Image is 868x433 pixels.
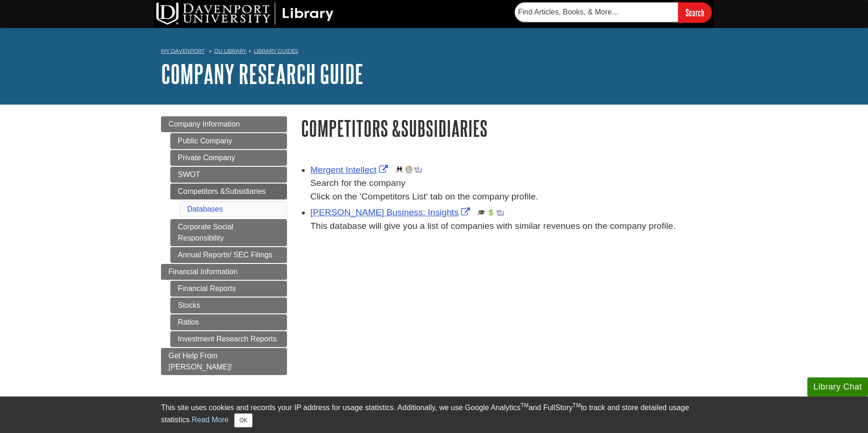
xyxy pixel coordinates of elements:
[515,2,712,22] form: Searches DU Library's articles, books, and more
[187,205,223,213] a: Databases
[170,167,287,183] a: SWOT
[170,331,287,347] a: Investment Research Reports
[405,166,413,173] img: Company Information
[170,281,287,297] a: Financial Reports
[573,402,581,409] sup: TM
[161,264,287,280] a: Financial Information
[170,133,287,149] a: Public Company
[168,120,240,128] span: Company Information
[520,402,528,409] sup: TM
[234,413,252,427] button: Close
[170,150,287,166] a: Private Company
[161,402,707,427] div: This site uses cookies and records your IP address for usage statistics. Additionally, we use Goo...
[161,47,204,55] a: My Davenport
[161,45,707,60] nav: breadcrumb
[807,377,868,397] button: Library Chat
[161,116,287,132] a: Company Information
[161,116,287,375] div: Guide Page Menu
[396,166,403,173] img: Demographics
[156,2,334,25] img: DU Library
[515,2,678,22] input: Find Articles, Books, & More...
[170,247,287,263] a: Annual Reports/ SEC Filings
[170,184,287,199] a: Competitors &Subsidiaries
[214,48,246,54] a: DU Library
[310,220,707,233] div: This database will give you a list of companies with similar revenues on the company profile.
[192,416,229,424] a: Read More
[161,348,287,375] a: Get Help From [PERSON_NAME]!
[497,209,504,216] img: Industry Report
[168,352,232,371] span: Get Help From [PERSON_NAME]!
[254,48,298,54] a: Library Guides
[414,166,422,173] img: Industry Report
[487,209,495,216] img: Financial Report
[170,219,287,246] a: Corporate Social Responsibility
[161,59,364,88] a: Company Research Guide
[310,207,472,217] a: Link opens in new window
[478,209,485,216] img: Scholarly or Peer Reviewed
[170,314,287,330] a: Ratios
[170,298,287,313] a: Stocks
[310,177,707,204] div: Search for the company Click on the 'Competitors List' tab on the company profile.
[301,116,707,140] h1: Competitors &Subsidiaries
[168,268,238,276] span: Financial Information
[310,165,390,175] a: Link opens in new window
[678,2,712,22] input: Search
